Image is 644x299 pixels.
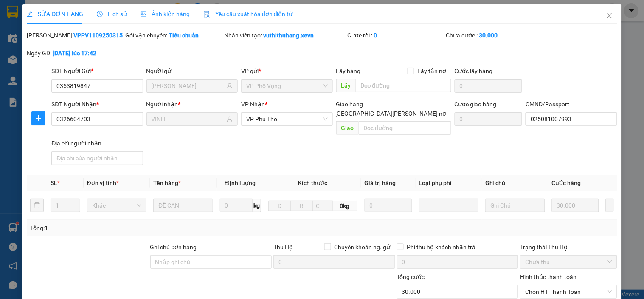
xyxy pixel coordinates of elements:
[333,201,357,211] span: 0kg
[27,31,124,40] div: [PERSON_NAME]:
[203,11,293,17] span: Yêu cầu xuất hóa đơn điện tử
[27,11,83,17] span: SỬA ĐƠN HÀNG
[336,101,363,108] span: Giao hàng
[273,244,293,251] span: Thu Hộ
[227,116,233,122] span: user
[290,201,313,211] input: R
[268,201,291,211] input: D
[30,223,249,233] div: Tổng: 1
[73,32,123,39] b: VPPV1109250315
[414,66,451,76] span: Lấy tận nơi
[246,113,327,125] span: VP Phú Thọ
[53,50,96,57] b: [DATE] lúc 17:42
[79,21,355,31] li: Số 10 ngõ 15 Ngọc Hồi, [PERSON_NAME], [GEOGRAPHIC_DATA]
[520,242,617,252] div: Trạng thái Thu Hộ
[146,100,238,109] div: Người nhận
[169,32,199,39] b: Tiêu chuẩn
[336,79,356,92] span: Lấy
[253,199,261,212] span: kg
[359,121,451,135] input: Dọc đường
[152,81,225,91] input: Tên người gửi
[606,12,613,19] span: close
[404,242,479,252] span: Phí thu hộ khách nhận trả
[485,199,545,212] input: Ghi Chú
[455,112,523,126] input: Cước giao hàng
[520,273,577,280] label: Hình thức thanh toán
[141,11,190,17] span: Ảnh kiện hàng
[552,199,599,212] input: 0
[526,100,617,109] div: CMND/Passport
[11,62,101,76] b: GỬI : VP Phú Thọ
[51,100,143,109] div: SĐT Người Nhận
[79,31,355,42] li: Hotline: 19001155
[525,285,612,298] span: Chọn HT Thanh Toán
[365,179,396,186] span: Giá trị hàng
[455,101,497,108] label: Cước giao hàng
[27,11,33,17] span: edit
[225,179,256,186] span: Định lượng
[227,83,233,89] span: user
[203,11,210,18] img: icon
[51,179,57,186] span: SL
[153,179,181,186] span: Tên hàng
[141,11,146,17] span: picture
[51,66,143,76] div: SĐT Người Gửi
[263,32,314,39] b: vuthithuhang.xevn
[241,66,332,76] div: VP gửi
[298,179,327,186] span: Kích thước
[246,80,327,92] span: VP Phố Vọng
[598,4,622,28] button: Close
[606,199,613,212] button: plus
[150,255,272,269] input: Ghi chú đơn hàng
[348,31,444,40] div: Cước rồi :
[11,11,53,53] img: logo.jpg
[552,179,581,186] span: Cước hàng
[150,244,197,251] label: Ghi chú đơn hàng
[97,11,103,17] span: clock-circle
[455,68,493,74] label: Cước lấy hàng
[446,31,543,40] div: Chưa cước :
[153,199,213,212] input: VD: Bàn, Ghế
[356,79,451,92] input: Dọc đường
[31,111,45,125] button: plus
[479,32,498,39] b: 30.000
[30,199,44,212] button: delete
[397,273,425,280] span: Tổng cước
[365,199,412,212] input: 0
[87,179,119,186] span: Đơn vị tính
[332,109,451,118] span: [GEOGRAPHIC_DATA][PERSON_NAME] nơi
[224,31,346,40] div: Nhân viên tạo:
[312,201,333,211] input: C
[126,31,222,40] div: Gói vận chuyển:
[51,151,143,165] input: Địa chỉ của người nhận
[336,68,361,74] span: Lấy hàng
[374,32,377,39] b: 0
[32,115,45,122] span: plus
[97,11,127,17] span: Lịch sử
[241,101,265,108] span: VP Nhận
[331,242,395,252] span: Chuyển khoản ng. gửi
[455,79,523,93] input: Cước lấy hàng
[152,114,225,124] input: Tên người nhận
[482,175,548,191] th: Ghi chú
[416,175,482,191] th: Loại phụ phí
[92,199,141,212] span: Khác
[336,121,359,135] span: Giao
[51,139,143,148] div: Địa chỉ người nhận
[525,256,612,268] span: Chưa thu
[146,66,238,76] div: Người gửi
[27,48,124,58] div: Ngày GD:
